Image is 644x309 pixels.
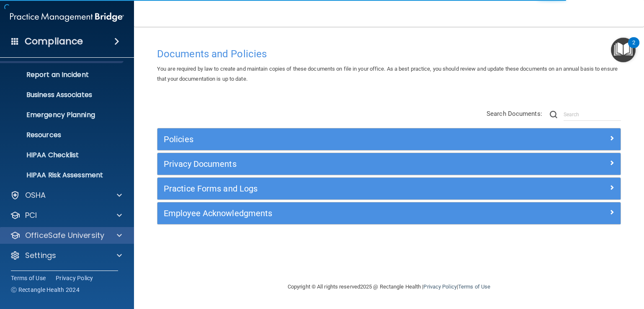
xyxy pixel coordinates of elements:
p: PCI [25,210,37,220]
div: Copyright © All rights reserved 2025 @ Rectangle Health | | [236,273,542,300]
a: Privacy Policy [423,283,456,290]
h4: Compliance [25,36,83,47]
div: 2 [632,43,635,54]
span: Search Documents: [487,110,542,117]
img: PMB logo [10,9,124,26]
p: HIPAA Checklist [5,151,120,159]
p: Resources [5,131,120,139]
p: Settings [25,250,56,260]
input: Search [564,108,621,121]
h5: Privacy Documents [164,159,499,169]
a: PCI [10,210,122,220]
h5: Policies [164,135,499,144]
button: Open Resource Center, 2 new notifications [611,38,636,62]
p: OSHA [25,190,46,200]
h5: Employee Acknowledgments [164,209,499,218]
a: Privacy Policy [56,274,93,282]
p: Report an Incident [5,71,120,79]
span: You are required by law to create and maintain copies of these documents on file in your office. ... [157,66,618,82]
a: Terms of Use [11,274,46,282]
a: Privacy Documents [164,157,614,171]
h5: Practice Forms and Logs [164,184,499,193]
a: Settings [10,250,122,260]
span: Ⓒ Rectangle Health 2024 [11,286,80,294]
p: Emergency Planning [5,111,120,119]
iframe: Drift Widget Chat Controller [499,250,634,283]
p: HIPAA Risk Assessment [5,171,120,179]
a: Employee Acknowledgments [164,207,614,220]
a: OSHA [10,190,122,200]
p: Business Associates [5,91,120,99]
h4: Documents and Policies [157,49,621,59]
a: Policies [164,133,614,146]
a: Practice Forms and Logs [164,182,614,195]
a: Terms of Use [458,283,490,290]
p: OfficeSafe University [25,230,104,240]
img: ic-search.3b580494.png [550,111,557,118]
a: OfficeSafe University [10,230,122,240]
